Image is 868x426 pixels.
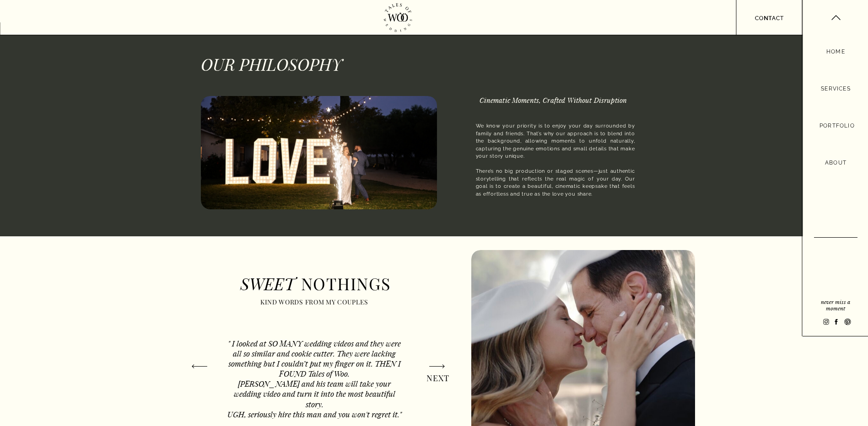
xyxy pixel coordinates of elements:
[749,14,790,21] a: contact
[819,121,852,131] a: Portfolio
[825,47,846,56] a: Home
[480,96,635,117] h3: Cinematic Moments, Crafted Without Disruption
[814,298,857,311] p: never miss a moment
[301,274,404,291] h2: Nothings
[201,54,343,71] h2: Our Philosophy
[476,122,635,209] p: We know your priority is to enjoy your day surrounded by family and friends. That’s why our appro...
[225,338,404,416] p: " I looked at SO MANY wedding videos and they were all so similar and cookie cutter. They were la...
[419,373,449,381] a: next
[227,274,295,291] h2: Sweet
[818,84,853,94] a: Services
[823,158,849,168] a: About
[259,298,370,305] h3: Kind Words From My Couples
